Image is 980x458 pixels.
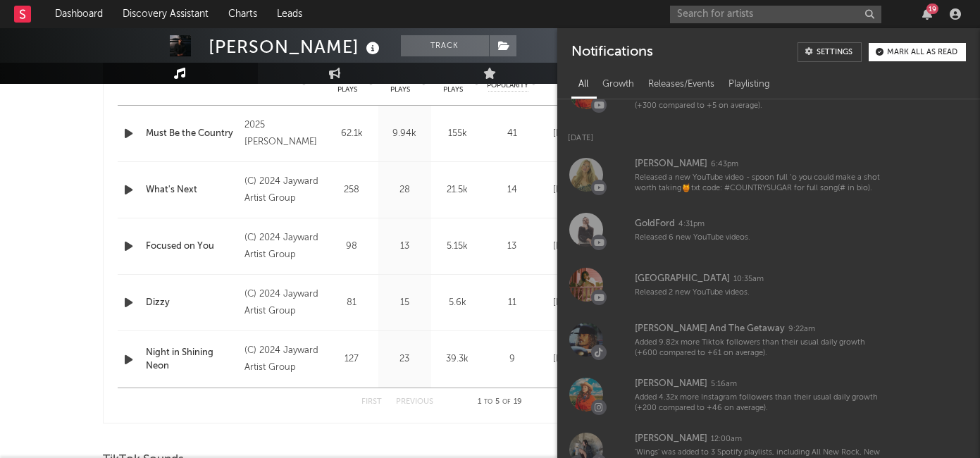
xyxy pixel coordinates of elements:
[544,352,591,366] div: [DATE]
[488,183,537,197] div: 14
[635,271,730,287] div: [GEOGRAPHIC_DATA]
[635,321,785,338] div: [PERSON_NAME] And The Getaway
[244,173,321,207] div: (C) 2024 Jayward Artist Group
[244,342,321,376] div: (C) 2024 Jayward Artist Group
[571,42,652,62] div: Notifications
[209,35,383,58] div: [PERSON_NAME]
[635,431,707,447] div: [PERSON_NAME]
[544,296,591,310] div: [DATE]
[798,42,862,62] a: Settings
[557,202,980,257] a: GoldFord4:31pmReleased 6 new YouTube videos.
[635,392,883,414] div: Added 4.32x more Instagram followers than their usual daily growth (+200 compared to +46 on avera...
[721,73,777,97] div: Playlisting
[244,286,321,320] div: (C) 2024 Jayward Artist Group
[557,312,980,367] a: [PERSON_NAME] And The Getaway9:22amAdded 9.82x more Tiktok followers than their usual daily growt...
[670,6,881,23] input: Search for artists
[544,183,591,197] div: [DATE]
[635,376,707,392] div: [PERSON_NAME]
[733,274,764,285] div: 10:35am
[641,73,721,97] div: Releases/Events
[557,367,980,422] a: [PERSON_NAME]5:16amAdded 4.32x more Instagram followers than their usual daily growth (+200 compa...
[711,434,742,445] div: 12:00am
[488,296,537,310] div: 11
[817,49,852,56] div: Settings
[401,35,489,56] button: Track
[544,240,591,254] div: [DATE]
[595,73,641,97] div: Growth
[788,324,815,335] div: 9:22am
[396,398,433,406] button: Previous
[557,120,980,147] div: [DATE]
[711,159,738,170] div: 6:43pm
[869,43,966,61] button: Mark all as read
[382,296,428,310] div: 15
[382,240,428,254] div: 13
[329,352,375,366] div: 127
[146,183,238,197] a: What's Next
[382,183,428,197] div: 28
[635,287,883,298] div: Released 2 new YouTube videos.
[678,219,705,230] div: 4:31pm
[382,352,428,366] div: 23
[435,183,480,197] div: 21.5k
[502,399,511,405] span: of
[488,352,537,366] div: 9
[557,257,980,312] a: [GEOGRAPHIC_DATA]10:35amReleased 2 new YouTube videos.
[461,394,539,411] div: 1 5 19
[571,73,595,97] div: All
[329,183,375,197] div: 258
[711,379,737,390] div: 5:16am
[922,8,932,20] button: 19
[557,147,980,202] a: [PERSON_NAME]6:43pmReleased a new YouTube video - spoon full ‘o you could make a shot worth takin...
[146,240,238,254] a: Focused on You
[329,240,375,254] div: 98
[635,338,883,359] div: Added 9.82x more Tiktok followers than their usual daily growth (+600 compared to +61 on average).
[887,49,957,56] div: Mark all as read
[635,90,883,112] div: Added 57.0x more YouTube subscribers than their usual daily growth (+300 compared to +5 on average).
[635,233,883,243] div: Released 6 new YouTube videos.
[435,296,480,310] div: 5.6k
[635,156,707,173] div: [PERSON_NAME]
[244,230,321,264] div: (C) 2024 Jayward Artist Group
[926,4,938,14] div: 19
[635,216,675,233] div: GoldFord
[484,399,492,405] span: to
[488,240,537,254] div: 13
[435,352,480,366] div: 39.3k
[146,296,238,310] a: Dizzy
[146,346,238,373] a: Night in Shining Neon
[329,296,375,310] div: 81
[361,398,382,406] button: First
[635,173,883,194] div: Released a new YouTube video - spoon full ‘o you could make a shot worth taking🍯txt code: #COUNTR...
[435,240,480,254] div: 5.15k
